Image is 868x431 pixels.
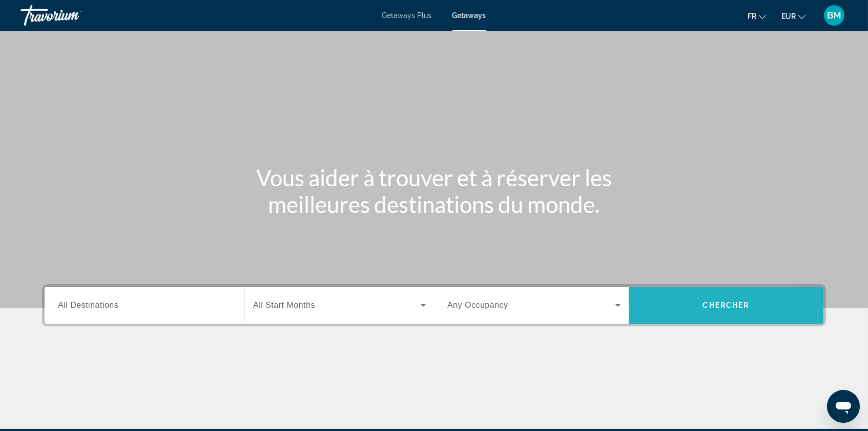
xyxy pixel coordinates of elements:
span: fr [748,12,756,21]
span: EUR [781,12,796,21]
button: Chercher [629,287,823,324]
span: BM [827,10,841,21]
div: Search widget [45,287,823,324]
h1: Vous aider à trouver et à réserver les meilleures destinations du monde. [242,164,626,218]
span: Any Occupancy [447,301,508,309]
a: Getaways [452,11,486,19]
button: Change currency [781,9,805,24]
span: Chercher [703,301,750,309]
a: Travorium [20,2,123,29]
button: User Menu [821,5,848,26]
a: Getaways Plus [382,11,432,19]
button: Change language [748,9,766,24]
iframe: Bouton de lancement de la fenêtre de messagerie [827,390,860,423]
span: All Start Months [253,301,315,309]
span: All Destinations [58,301,118,309]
